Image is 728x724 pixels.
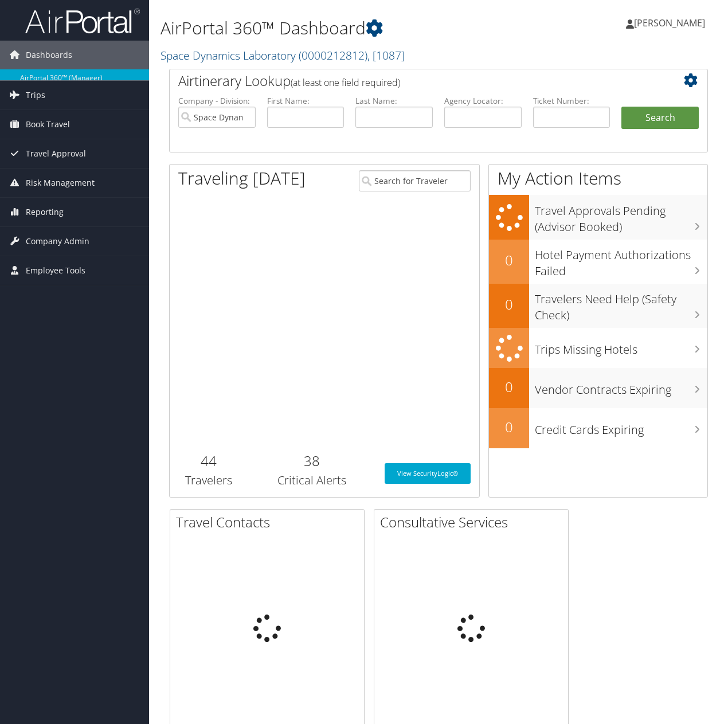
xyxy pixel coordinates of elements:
[178,166,306,190] h1: Traveling [DATE]
[385,463,471,484] a: View SecurityLogic®
[267,95,345,107] label: First Name:
[26,256,85,285] span: Employee Tools
[621,107,699,130] button: Search
[26,198,64,226] span: Reporting
[535,241,707,279] h3: Hotel Payment Authorizations Failed
[535,376,707,398] h3: Vendor Contracts Expiring
[444,95,522,107] label: Agency Locator:
[256,451,367,471] h2: 38
[359,170,471,191] input: Search for Traveler
[26,139,86,168] span: Travel Approval
[26,81,45,109] span: Trips
[178,451,238,471] h2: 44
[178,95,256,107] label: Company - Division:
[489,377,529,397] h2: 0
[367,48,405,63] span: , [ 1087 ]
[161,48,405,63] a: Space Dynamics Laboratory
[535,197,707,235] h3: Travel Approvals Pending (Advisor Booked)
[299,48,367,63] span: ( 0000212812 )
[489,328,707,369] a: Trips Missing Hotels
[626,6,717,40] a: [PERSON_NAME]
[489,408,707,448] a: 0Credit Cards Expiring
[489,417,529,437] h2: 0
[256,472,367,488] h3: Critical Alerts
[489,166,707,190] h1: My Action Items
[634,17,705,29] span: [PERSON_NAME]
[535,416,707,438] h3: Credit Cards Expiring
[26,41,72,69] span: Dashboards
[489,368,707,408] a: 0Vendor Contracts Expiring
[355,95,433,107] label: Last Name:
[176,512,364,532] h2: Travel Contacts
[489,195,707,239] a: Travel Approvals Pending (Advisor Booked)
[535,285,707,323] h3: Travelers Need Help (Safety Check)
[161,16,531,40] h1: AirPortal 360™ Dashboard
[25,7,140,34] img: airportal-logo.png
[26,110,70,139] span: Book Travel
[26,169,95,197] span: Risk Management
[489,240,707,284] a: 0Hotel Payment Authorizations Failed
[489,251,529,270] h2: 0
[380,512,568,532] h2: Consultative Services
[489,284,707,328] a: 0Travelers Need Help (Safety Check)
[26,227,89,256] span: Company Admin
[178,472,238,488] h3: Travelers
[291,76,400,89] span: (at least one field required)
[178,71,654,91] h2: Airtinerary Lookup
[489,295,529,314] h2: 0
[535,336,707,358] h3: Trips Missing Hotels
[533,95,610,107] label: Ticket Number:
